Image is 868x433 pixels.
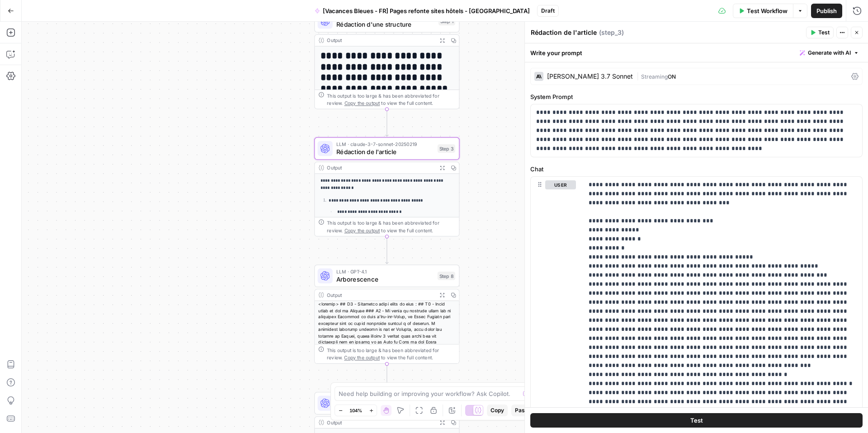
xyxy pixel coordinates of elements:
[811,4,842,18] button: Publish
[637,71,641,80] span: |
[336,274,434,284] span: Arborescence
[386,236,388,264] g: Edge from step_3 to step_8
[309,4,535,18] button: [Vacances Bleues - FR] Pages refonte sites hôtels - [GEOGRAPHIC_DATA]
[690,416,703,425] span: Test
[327,419,434,426] div: Output
[327,347,455,362] div: This output is too large & has been abbreviated for review. to view the full content.
[816,6,837,15] span: Publish
[818,28,830,37] span: Test
[525,43,868,62] div: Write your prompt
[386,364,388,391] g: Edge from step_8 to step_4
[806,27,834,38] button: Test
[344,355,380,360] span: Copy the output
[515,406,530,414] span: Paste
[327,164,434,172] div: Output
[327,92,455,107] div: This output is too large & has been abbreviated for review. to view the full content.
[796,47,863,59] button: Generate with AI
[530,165,863,174] label: Chat
[438,272,455,280] div: Step 8
[336,147,434,157] span: Rédaction de l'article
[314,265,459,364] div: LLM · GPT-4.1ArborescenceStep 8Output<loremip> ## D3 - Sitametco adipi elits do eius : ## T0 - In...
[439,17,455,26] div: Step 1
[541,7,555,15] span: Draft
[336,141,434,148] span: LLM · claude-3-7-sonnet-20250219
[668,73,676,80] span: ON
[323,6,530,15] span: [Vacances Bleues - FR] Pages refonte sites hôtels - [GEOGRAPHIC_DATA]
[511,405,533,416] button: Paste
[733,4,793,18] button: Test Workflow
[491,406,504,414] span: Copy
[438,144,455,153] div: Step 3
[599,28,624,37] span: ( step_3 )
[531,28,597,37] textarea: Rédaction de l'article
[747,6,788,15] span: Test Workflow
[641,73,668,80] span: Streaming
[530,413,863,428] button: Test
[336,20,435,29] span: Rédaction d'une structure
[327,219,455,234] div: This output is too large & has been abbreviated for review. to view the full content.
[336,268,434,276] span: LLM · GPT-4.1
[530,92,863,101] label: System Prompt
[545,180,576,189] button: user
[487,405,508,416] button: Copy
[327,37,434,44] div: Output
[386,109,388,136] g: Edge from step_1 to step_3
[344,100,380,106] span: Copy the output
[547,73,633,80] div: [PERSON_NAME] 3.7 Sonnet
[349,407,362,414] span: 104%
[808,49,851,57] span: Generate with AI
[344,228,380,233] span: Copy the output
[327,292,434,299] div: Output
